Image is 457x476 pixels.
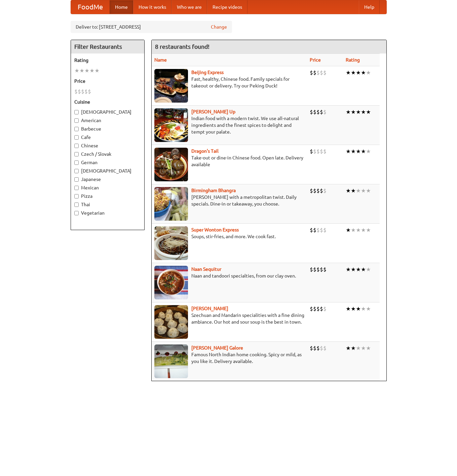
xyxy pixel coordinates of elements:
[316,226,320,234] li: $
[74,186,79,190] input: Mexican
[316,108,320,116] li: $
[74,177,79,182] input: Japanese
[320,108,323,116] li: $
[74,117,141,124] label: American
[359,0,380,14] a: Help
[320,69,323,76] li: $
[74,194,79,198] input: Pizza
[310,344,313,352] li: $
[323,305,327,313] li: $
[110,0,133,14] a: Home
[154,312,305,325] p: Szechuan and Mandarin specialities with a fine dining ambiance. Our hot and sour soup is the best...
[323,69,327,76] li: $
[346,305,351,313] li: ★
[320,344,323,352] li: $
[361,187,366,194] li: ★
[323,187,327,194] li: $
[74,135,79,140] input: Cafe
[313,187,316,194] li: $
[310,305,313,313] li: $
[74,160,79,165] input: German
[74,88,78,95] li: $
[320,148,323,155] li: $
[346,344,351,352] li: ★
[88,88,91,95] li: $
[356,108,361,116] li: ★
[154,266,188,299] img: naansequitur.jpg
[351,69,356,76] li: ★
[74,211,79,215] input: Vegetarian
[351,266,356,273] li: ★
[323,108,327,116] li: $
[74,169,79,173] input: [DEMOGRAPHIC_DATA]
[356,148,361,155] li: ★
[191,266,221,272] b: Naan Sequitur
[74,152,79,156] input: Czech / Slovak
[154,115,305,135] p: Indian food with a modern twist. We use all-natural ingredients and the finest spices to delight ...
[356,187,361,194] li: ★
[346,148,351,155] li: ★
[191,188,236,193] b: Birmingham Bhangra
[191,70,224,75] a: Beijing Express
[154,154,305,168] p: Take-out or dine-in Chinese food. Open late. Delivery available
[310,266,313,273] li: $
[316,148,320,155] li: $
[74,193,141,199] label: Pizza
[351,226,356,234] li: ★
[74,118,79,123] input: American
[316,305,320,313] li: $
[74,210,141,216] label: Vegetarian
[346,69,351,76] li: ★
[310,148,313,155] li: $
[316,266,320,273] li: $
[154,272,305,279] p: Naan and tandoori specialties, from our clay oven.
[366,305,371,313] li: ★
[351,148,356,155] li: ★
[155,43,210,50] ng-pluralize: 8 restaurants found!
[351,108,356,116] li: ★
[366,344,371,352] li: ★
[191,148,219,154] a: Dragon's Tail
[346,187,351,194] li: ★
[310,57,321,63] a: Price
[81,88,84,95] li: $
[361,305,366,313] li: ★
[191,227,239,232] a: Super Wonton Express
[313,108,316,116] li: $
[71,40,144,53] h4: Filter Restaurants
[356,226,361,234] li: ★
[191,345,243,351] a: [PERSON_NAME] Galore
[313,305,316,313] li: $
[361,108,366,116] li: ★
[78,88,81,95] li: $
[71,21,232,33] div: Deliver to: [STREET_ADDRESS]
[74,151,141,157] label: Czech / Slovak
[346,57,360,63] a: Rating
[361,148,366,155] li: ★
[154,69,188,103] img: beijing.jpg
[313,344,316,352] li: $
[89,67,94,74] li: ★
[323,226,327,234] li: $
[313,148,316,155] li: $
[74,159,141,166] label: German
[74,203,79,207] input: Thai
[356,266,361,273] li: ★
[366,148,371,155] li: ★
[154,344,188,378] img: currygalore.jpg
[191,306,228,311] b: [PERSON_NAME]
[154,194,305,207] p: [PERSON_NAME] with a metropolitan twist. Daily specials. Dine-in or takeaway, you choose.
[356,344,361,352] li: ★
[346,108,351,116] li: ★
[320,226,323,234] li: $
[74,134,141,141] label: Cafe
[366,69,371,76] li: ★
[74,125,141,132] label: Barbecue
[191,109,235,114] b: [PERSON_NAME] Up
[366,266,371,273] li: ★
[361,226,366,234] li: ★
